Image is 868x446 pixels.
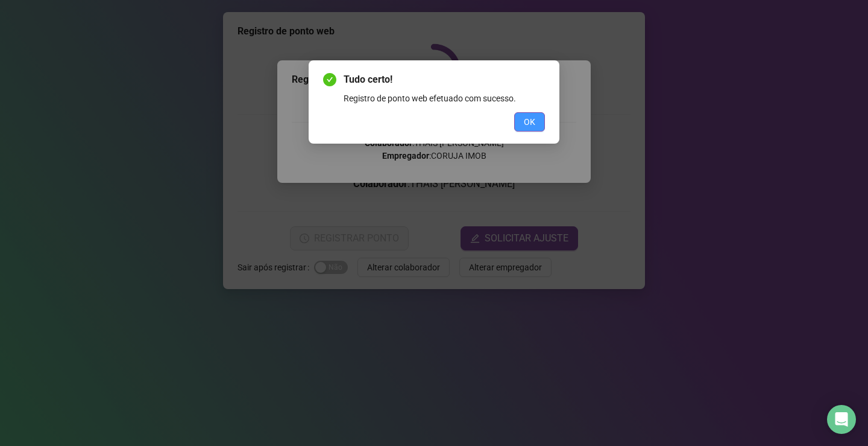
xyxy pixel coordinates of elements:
span: check-circle [323,73,336,86]
span: Tudo certo! [344,72,545,87]
button: OK [514,112,545,132]
div: Registro de ponto web efetuado com sucesso. [344,92,545,105]
div: Open Intercom Messenger [827,405,856,434]
span: OK [524,115,535,129]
